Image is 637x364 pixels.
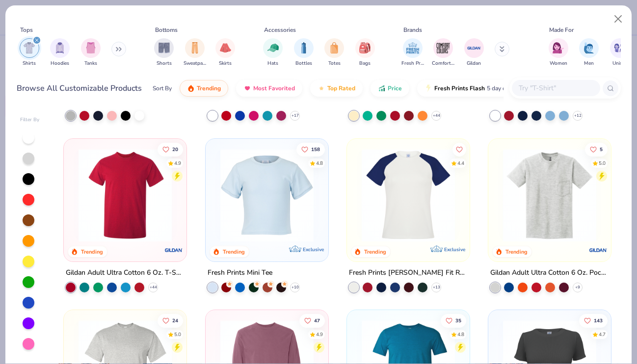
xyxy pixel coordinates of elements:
[184,38,206,67] div: filter for Sweatpants
[51,60,69,67] span: Hoodies
[50,38,70,67] div: filter for Hoodies
[609,10,628,28] button: Close
[614,42,625,53] img: Unisex Image
[197,84,221,92] span: Trending
[549,26,574,34] div: Made For
[444,246,465,253] span: Exclusive
[579,38,599,67] button: filter button
[349,267,468,279] div: Fresh Prints [PERSON_NAME] Fit Raglan Shirt
[579,313,608,327] button: Like
[85,42,96,53] img: Tanks Image
[24,42,35,53] img: Shirts Image
[594,318,603,323] span: 143
[267,42,279,53] img: Hats Image
[584,60,594,67] span: Men
[328,60,341,67] span: Totes
[20,116,40,124] div: Filter By
[518,82,593,94] input: Try "T-Shirt"
[318,148,422,241] img: 6655140b-3687-4af1-8558-345f9851c5b3
[295,60,312,67] span: Bottles
[263,38,283,67] button: filter button
[329,42,340,53] img: Totes Image
[184,60,206,67] span: Sweatpants
[155,26,178,34] div: Bottoms
[294,38,314,67] button: filter button
[434,84,485,92] span: Fresh Prints Flash
[20,38,39,67] div: filter for Shirts
[66,267,185,279] div: Gildan Adult Ultra Cotton 6 Oz. T-Shirt
[20,26,33,34] div: Tops
[187,84,195,92] img: trending.gif
[303,246,324,253] span: Exclusive
[553,42,564,53] img: Women Image
[220,42,231,53] img: Skirts Image
[84,60,97,67] span: Tanks
[487,83,523,94] span: 5 day delivery
[599,159,606,167] div: 5.0
[311,147,319,152] span: 158
[154,38,174,67] button: filter button
[455,318,461,323] span: 35
[417,80,531,97] button: Fresh Prints Flash5 day delivery
[467,41,481,55] img: Gildan Image
[432,38,454,67] button: filter button
[432,285,440,290] span: + 13
[150,285,157,290] span: + 44
[215,38,235,67] button: filter button
[588,240,608,260] img: Gildan logo
[267,60,278,67] span: Hats
[452,142,466,156] button: Like
[324,38,344,67] div: filter for Totes
[549,38,568,67] div: filter for Women
[159,42,170,53] img: Shorts Image
[180,80,228,97] button: Trending
[50,38,70,67] button: filter button
[189,42,200,53] img: Sweatpants Image
[460,148,563,241] img: 44fdc587-2d6a-47aa-a785-3aaf2b23d849
[153,84,172,93] div: Sort By
[20,38,39,67] button: filter button
[401,38,424,67] button: filter button
[371,80,409,97] button: Price
[219,60,232,67] span: Skirts
[550,60,567,67] span: Women
[310,80,363,97] button: Top Rated
[579,38,599,67] div: filter for Men
[215,148,318,241] img: dcfe7741-dfbe-4acc-ad9a-3b0f92b71621
[490,267,609,279] div: Gildan Adult Ultra Cotton 6 Oz. Pocket T-Shirt
[184,38,206,67] button: filter button
[457,331,464,338] div: 4.8
[612,60,627,67] span: Unisex
[359,42,370,53] img: Bags Image
[388,84,402,92] span: Price
[158,142,183,156] button: Like
[174,159,181,167] div: 4.9
[263,38,283,67] div: filter for Hats
[23,60,36,67] span: Shirts
[81,38,101,67] div: filter for Tanks
[401,38,424,67] div: filter for Fresh Prints
[574,113,582,119] span: + 12
[610,38,630,67] div: filter for Unisex
[215,38,235,67] div: filter for Skirts
[432,60,454,67] span: Comfort Colors
[498,148,601,241] img: 77eabb68-d7c7-41c9-adcb-b25d48f707fa
[157,60,172,67] span: Shorts
[401,60,424,67] span: Fresh Prints
[464,38,484,67] button: filter button
[324,38,344,67] button: filter button
[318,84,325,92] img: TopRated.gif
[236,80,302,97] button: Most Favorited
[355,38,375,67] div: filter for Bags
[164,240,184,260] img: Gildan logo
[432,113,440,119] span: + 44
[291,113,298,119] span: + 17
[405,41,420,55] img: Fresh Prints Image
[436,41,451,55] img: Comfort Colors Image
[81,38,101,67] button: filter button
[253,84,295,92] span: Most Favorited
[549,38,568,67] button: filter button
[264,26,296,34] div: Accessories
[298,42,309,53] img: Bottles Image
[54,42,65,53] img: Hoodies Image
